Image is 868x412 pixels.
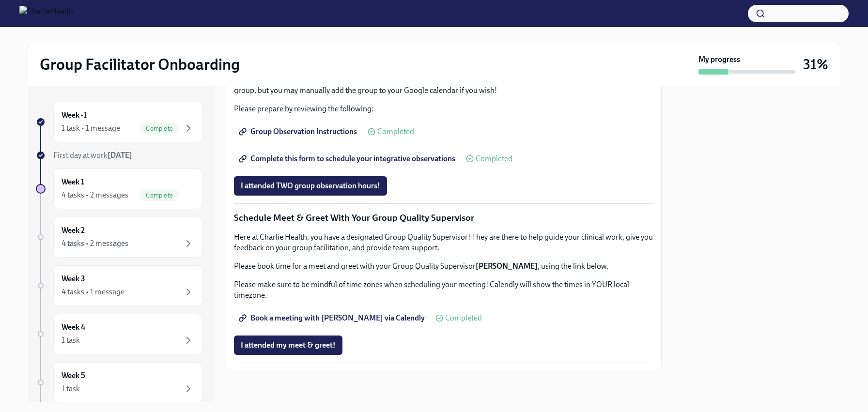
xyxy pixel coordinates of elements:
[36,102,202,142] a: Week -11 task • 1 messageComplete
[140,125,179,132] span: Complete
[62,190,128,200] div: 4 tasks • 2 messages
[62,238,128,249] div: 4 tasks • 2 messages
[19,6,73,21] img: CharlieHealth
[62,177,84,187] h6: Week 1
[234,261,653,272] p: Please book time for a meet and greet with your Group Quality Supervisor , using the link below.
[62,322,85,333] h6: Week 4
[476,261,538,271] strong: [PERSON_NAME]
[234,149,462,168] a: Complete this form to schedule your integrative observations
[36,362,202,403] a: Week 51 task
[62,383,80,394] div: 1 task
[241,127,357,137] span: Group Observation Instructions
[36,150,202,161] a: First day at work[DATE]
[62,274,85,284] h6: Week 3
[241,313,425,323] span: Book a meeting with [PERSON_NAME] via Calendly
[377,128,414,136] span: Completed
[234,176,387,196] button: I attended TWO group observation hours!
[803,56,828,73] h3: 31%
[445,314,482,322] span: Completed
[234,308,432,328] a: Book a meeting with [PERSON_NAME] via Calendly
[62,110,87,121] h6: Week -1
[234,212,653,224] p: Schedule Meet & Greet With Your Group Quality Supervisor
[234,336,342,355] button: I attended my meet & greet!
[241,154,455,164] span: Complete this form to schedule your integrative observations
[36,168,202,209] a: Week 14 tasks • 2 messagesComplete
[62,123,120,134] div: 1 task • 1 message
[62,225,85,236] h6: Week 2
[241,340,336,350] span: I attended my meet & greet!
[234,279,653,301] p: Please make sure to be mindful of time zones when scheduling your meeting! Calendly will show the...
[108,151,132,160] strong: [DATE]
[36,217,202,258] a: Week 24 tasks • 2 messages
[40,55,240,74] h2: Group Facilitator Onboarding
[36,314,202,354] a: Week 41 task
[234,232,653,253] p: Here at Charlie Health, you have a designated Group Quality Supervisor! They are there to help gu...
[62,370,85,381] h6: Week 5
[140,192,179,199] span: Complete
[62,287,124,297] div: 4 tasks • 1 message
[62,335,80,346] div: 1 task
[234,122,364,141] a: Group Observation Instructions
[241,181,380,191] span: I attended TWO group observation hours!
[36,265,202,306] a: Week 34 tasks • 1 message
[53,151,132,160] span: First day at work
[698,54,740,65] strong: My progress
[476,155,512,163] span: Completed
[234,104,653,114] p: Please prepare by reviewing the following:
